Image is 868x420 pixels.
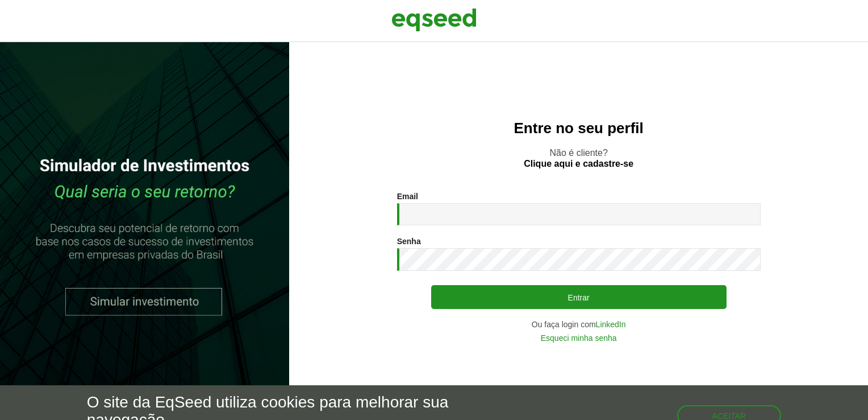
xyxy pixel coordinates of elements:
label: Email [397,192,418,200]
h2: Entre no seu perfil [312,120,845,137]
a: Esqueci minha senha [541,334,617,342]
img: EqSeed Logo [391,6,477,34]
a: LinkedIn [596,320,626,328]
button: Entrar [431,285,727,309]
div: Ou faça login com [397,320,761,328]
p: Não é cliente? [312,147,845,169]
a: Clique aqui e cadastre-se [524,159,633,168]
label: Senha [397,237,421,245]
